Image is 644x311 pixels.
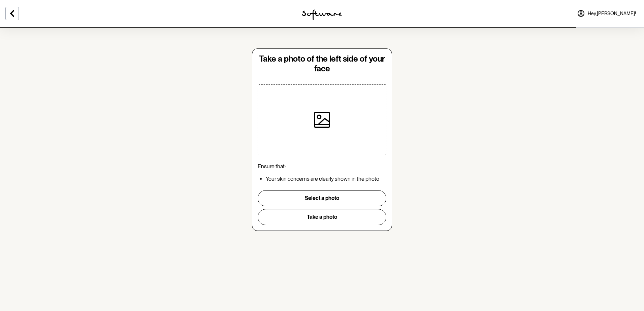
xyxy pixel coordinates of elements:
[573,5,640,22] a: Hey,[PERSON_NAME]!
[258,163,386,170] p: Ensure that:
[302,9,342,20] img: software logo
[258,54,386,74] h1: Take a photo of the left side of your face
[266,176,386,182] p: Your skin concerns are clearly shown in the photo
[258,209,386,225] button: Take a photo
[258,190,386,206] button: Select a photo
[588,11,636,16] span: Hey, [PERSON_NAME] !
